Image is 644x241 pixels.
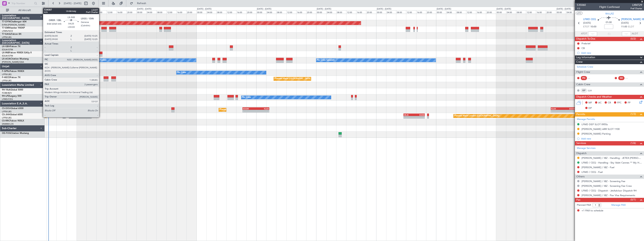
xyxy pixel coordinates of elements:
[316,10,326,14] div: 00:00
[256,108,269,110] div: KLAX
[590,25,596,29] span: 10:00
[377,8,391,11] div: [DATE] - [DATE]
[2,33,21,35] a: T7-EAGLFalcon 8X
[577,146,596,150] a: Manage Services
[426,10,436,14] div: 20:00
[618,76,624,80] div: SIC
[621,25,627,29] span: 11:00
[2,76,10,79] span: F-HECD
[257,8,271,11] div: [DATE] - [DATE]
[220,107,279,113] div: Planned Maint [GEOGRAPHIC_DATA] ([GEOGRAPHIC_DATA])
[576,95,612,99] span: Dispatch Checks and Weather
[556,10,566,14] div: 00:00
[2,132,11,134] span: OE-FOG
[2,27,25,29] a: T7-EMIHawker 900XP
[546,10,556,14] div: 20:00
[11,1,33,6] input: Trip Number
[246,10,256,14] div: 20:00
[2,89,23,91] a: 9H-YAAGlobal 5000
[256,110,269,112] div: -
[226,10,236,14] div: 12:00
[583,18,596,21] span: LFMD CEQ
[176,10,186,14] div: 16:00
[632,32,638,36] span: ALDT
[177,70,186,75] div: No Crew
[588,106,592,110] span: DP
[2,114,23,116] a: CS-JHHGlobal 6000
[588,101,592,105] span: MF
[2,52,9,54] span: LX-INB
[386,10,396,14] div: 04:00
[563,108,575,110] div: EGGW
[437,8,451,11] div: [DATE] - [DATE]
[2,21,26,23] a: T7-DYNChallenger 604
[630,198,636,202] span: (0/1)
[326,10,336,14] div: 04:00
[611,203,626,207] a: Manage PAX
[414,116,424,118] div: -
[2,33,11,35] span: T7-EAGL
[581,137,642,140] div: Add new
[146,10,156,14] div: 04:00
[2,95,21,97] a: 9H-LPZLegacy 500
[2,70,24,72] a: F-GPNJFalcon 900EX
[582,194,635,197] a: [PERSON_NAME] / IBZ - Pax Visa Requirements
[196,10,206,14] div: 00:00
[566,10,576,14] div: 04:00
[582,156,642,160] a: [PERSON_NAME] / IBZ - Handling - JETEX [PERSON_NAME]
[216,10,226,14] div: 08:00
[243,108,256,110] div: EGGW
[599,5,620,9] div: Flight Confirmed
[576,60,583,64] span: Crew
[581,76,587,80] div: PIC
[2,48,13,51] a: EDLW/DTM
[2,54,13,57] a: EDLW/DTM
[2,98,13,101] a: LFMD/CEQ
[606,21,612,24] span: 01:00
[296,10,306,14] div: 16:00
[406,10,416,14] div: 12:00
[206,10,216,14] div: 04:00
[306,10,316,14] div: 20:00
[134,2,150,5] span: Refresh
[576,55,595,60] span: Leg Information
[286,10,296,14] div: 12:00
[243,110,256,112] div: -
[576,151,587,156] span: Dispatch
[576,175,585,179] span: Others
[2,45,20,48] a: LX-GBHFalcon 7X
[2,107,11,110] span: CS-DOU
[605,12,614,16] span: 9H-LPZ
[582,184,632,188] a: [PERSON_NAME] / IBZ - Screening Fee Crew
[356,10,366,14] div: 16:00
[577,7,586,10] span: 1/2
[77,57,106,63] div: No Crew Luxembourg (Findel)
[2,73,12,76] a: LFPB/LBG
[577,3,586,7] span: 535060
[128,0,151,6] button: Refresh
[2,92,12,94] a: FCBB/BZV
[454,113,499,119] div: Planned Maint London ([GEOGRAPHIC_DATA])
[45,8,60,11] div: [DATE] - [DATE]
[414,114,424,116] div: EGKB
[4,7,41,13] button: All Aircraft
[2,70,10,72] span: F-GPNJ
[576,37,595,41] span: Dispatch To-Dos
[582,161,642,164] a: LFMD / CEQ - Handling - Sky Valet Cannes ** My Handling**LFMD / CEQ
[476,10,486,14] div: 16:00
[2,52,32,54] a: LX-INBFalcon 900EX EASy II
[582,47,585,50] div: CB
[266,10,276,14] div: 04:00
[563,110,575,112] div: -
[588,89,596,92] a: LLA
[582,170,603,174] a: LFMD / CEQ - Fuel
[366,10,376,14] div: 20:00
[576,82,590,87] span: Cabin Crew
[576,70,590,74] span: Flight Crew
[416,10,426,14] div: 16:00
[197,8,211,11] div: [DATE] - [DATE]
[628,101,630,105] span: FP
[2,61,24,63] a: [PERSON_NAME]/QSA
[166,10,176,14] div: 12:00
[526,10,536,14] div: 12:00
